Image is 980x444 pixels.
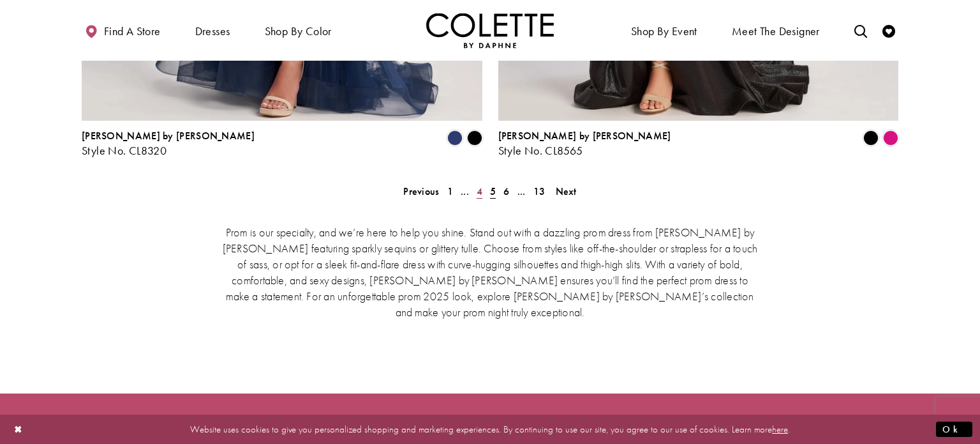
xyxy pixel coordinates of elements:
[533,185,546,198] span: 13
[457,182,473,201] a: ...
[447,185,453,198] span: 1
[426,13,554,48] a: Visit Home Page
[82,143,167,158] span: Style No. CL8320
[82,13,163,48] a: Find a store
[556,185,577,198] span: Next
[729,13,823,48] a: Meet the designer
[461,185,469,198] span: ...
[477,185,482,198] span: 4
[195,25,230,38] span: Dresses
[879,13,898,48] a: Check Wishlist
[8,418,29,440] button: Close Dialog
[498,129,671,142] span: [PERSON_NAME] by [PERSON_NAME]
[403,185,439,198] span: Previous
[863,130,879,146] i: Black
[467,130,482,146] i: Black
[628,13,701,48] span: Shop By Event
[192,13,234,48] span: Dresses
[498,143,583,158] span: Style No. CL8565
[503,185,509,198] span: 6
[104,25,161,38] span: Find a store
[447,130,463,146] i: Navy Blue
[82,130,255,157] div: Colette by Daphne Style No. CL8320
[473,182,486,201] a: 4
[490,185,496,198] span: 5
[517,185,526,198] span: ...
[426,13,554,48] img: Colette by Daphne
[936,421,972,437] button: Submit Dialog
[262,13,335,48] span: Shop by color
[486,182,500,201] span: Current page
[265,25,332,38] span: Shop by color
[883,130,898,146] i: Fuchsia
[399,182,443,201] a: Prev Page
[92,420,888,438] p: Website uses cookies to give you personalized shopping and marketing experiences. By continuing t...
[851,13,870,48] a: Toggle search
[530,182,549,201] a: 13
[631,25,697,38] span: Shop By Event
[500,182,513,201] a: 6
[219,224,761,320] p: Prom is our specialty, and we’re here to help you shine. Stand out with a dazzling prom dress fro...
[498,130,671,157] div: Colette by Daphne Style No. CL8565
[514,182,530,201] a: ...
[82,129,255,142] span: [PERSON_NAME] by [PERSON_NAME]
[772,422,788,435] a: here
[552,182,581,201] a: Next Page
[443,182,457,201] a: 1
[732,25,820,38] span: Meet the designer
